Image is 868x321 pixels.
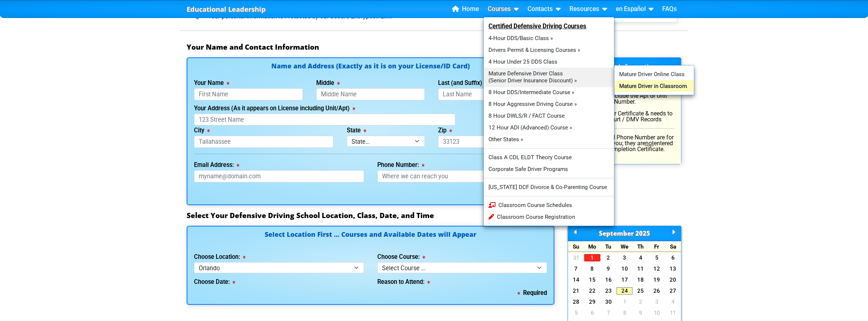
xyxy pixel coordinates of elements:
[617,241,633,252] div: We
[194,114,455,126] input: 123 Street Name
[194,88,303,100] input: First Name
[600,276,617,283] a: 16
[584,254,600,261] a: 1
[584,265,600,272] a: 8
[614,80,694,92] a: Mature Driver in Classroom
[584,276,600,283] a: 15
[568,254,584,261] a: 31
[617,309,633,317] a: 8
[194,231,547,246] h4: Select Location First ... Courses and Available Dates will Appear
[187,43,681,51] h3: Your Name and Contact Information
[632,254,649,261] a: 4
[484,44,614,56] a: Drivers Permit & Licensing Courses »
[575,135,674,152] p: Your email and Phone Number are for us to contact you; they are entered on your Completion Certif...
[665,309,681,317] a: 11
[187,211,681,220] h3: Select Your Defensive Driving School Location, Class, Date, and Time
[617,265,633,272] a: 10
[584,287,600,295] a: 22
[568,298,584,306] a: 28
[484,133,614,145] a: Other States »
[485,4,522,15] a: Courses
[649,241,665,252] div: Fr
[632,276,649,283] a: 18
[194,162,239,168] label: Email Address:
[568,58,681,75] h3: Contact Information
[568,276,584,283] a: 14
[614,68,694,80] a: Mature Driver Online Class
[645,140,654,147] u: not
[484,163,614,175] a: Corporate Safe Driver Programs
[600,265,617,272] a: 9
[484,56,614,68] a: 4 Hour Under 25 DDS Class
[194,254,246,260] label: Choose Location:
[665,254,681,261] a: 6
[632,298,649,306] a: 2
[194,80,229,86] label: Your Name
[484,68,614,86] a: Mature Defensive Driver Class(Senior Driver Insurance Discount) »
[438,128,452,133] label: Zip
[377,279,430,285] label: Reason to Attend:
[632,265,649,272] a: 11
[659,4,680,15] a: FAQs
[617,287,633,295] a: 24
[649,287,665,295] a: 26
[438,88,547,100] input: Last Name
[194,106,355,111] label: Your Address (As it appears on License including Unit/Apt)
[438,136,516,148] input: 33123
[584,298,600,306] a: 29
[665,276,681,283] a: 20
[316,80,340,86] label: Middle
[649,265,665,272] a: 12
[484,199,614,211] a: Classroom Course Schedules
[665,265,681,272] a: 13
[377,162,424,168] label: Phone Number:
[665,287,681,295] a: 27
[600,298,617,306] a: 30
[377,254,425,260] label: Choose Course:
[632,241,649,252] div: Th
[649,309,665,317] a: 10
[613,4,656,15] a: en Español
[600,254,617,261] a: 2
[649,276,665,283] a: 19
[567,4,610,15] a: Resources
[599,229,634,238] span: September
[194,170,364,182] input: myname@domain.com
[617,298,633,306] a: 1
[194,63,547,69] h4: Name and Address (Exactly as it is on your License/ID Card)
[665,241,681,252] div: Sa
[484,98,614,110] a: 8 Hour Aggressive Driving Course »
[484,32,614,44] a: 4-Hour DDS/Basic Class »
[316,88,425,100] input: Middle Name
[525,4,564,15] a: Contacts
[575,81,674,122] p: Enter your name and address as it appears on your License or ID Card. Be sure to include the Apt ...
[632,287,649,295] a: 25
[584,309,600,317] a: 6
[617,254,633,261] a: 3
[568,309,584,317] a: 5
[600,287,617,295] a: 23
[194,279,235,285] label: Choose Date:
[518,289,547,296] b: Required
[438,80,488,86] label: Last (and Suffix)
[568,265,584,272] a: 7
[484,110,614,122] a: 8 Hour DWLS/R / FACT Course
[484,87,614,99] a: 8 Hour DDS/Intermediate Course »
[377,170,547,182] input: Where we can reach you
[584,241,600,252] div: Mo
[194,136,334,148] input: Tallahassee
[632,309,649,317] a: 9
[484,211,614,223] a: Classroom Course Registration
[347,128,366,133] label: State
[194,128,210,133] label: City
[600,309,617,317] a: 7
[665,298,681,306] a: 4
[484,151,614,163] a: Class A CDL ELDT Theory Course
[568,287,584,295] a: 21
[617,276,633,283] a: 17
[649,298,665,306] a: 3
[600,241,617,252] div: Tu
[449,4,482,15] a: Home
[568,241,584,252] div: Su
[484,122,614,133] a: 12 Hour ADI (Advanced) Course »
